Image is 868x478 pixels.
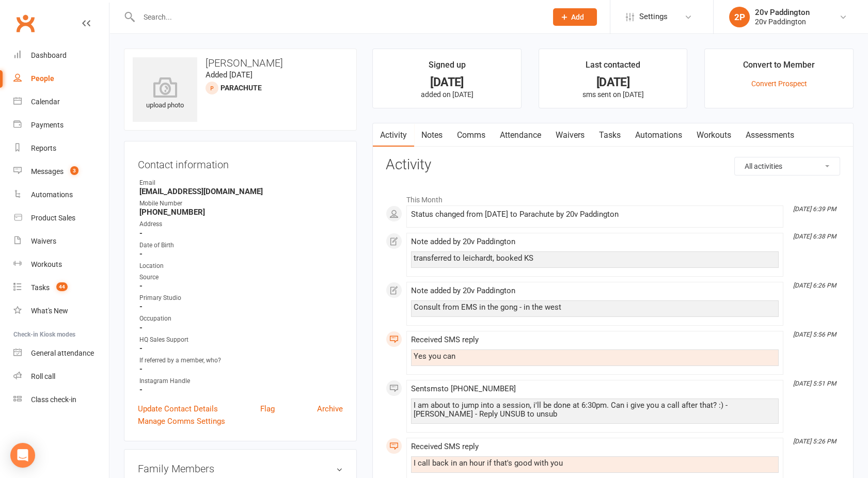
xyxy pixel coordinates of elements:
a: Notes [414,123,450,147]
div: Tasks [31,283,50,292]
div: Product Sales [31,214,75,222]
a: What's New [13,299,109,323]
div: Mobile Number [139,199,343,209]
a: Archive [317,403,343,415]
a: Workouts [689,123,738,147]
div: I am about to jump into a session, i'll be done at 6:30pm. Can i give you a call after that? :) -... [414,401,776,419]
strong: - [139,385,343,394]
a: Clubworx [12,10,38,36]
a: Workouts [13,253,109,276]
strong: [PHONE_NUMBER] [139,208,343,217]
div: Address [139,219,343,229]
h3: [PERSON_NAME] [133,57,348,69]
h3: Contact information [138,155,343,170]
h3: Family Members [138,463,343,474]
div: 20v Paddington [755,17,810,26]
h3: Activity [386,157,840,173]
a: Calendar [13,90,109,114]
strong: [EMAIL_ADDRESS][DOMAIN_NAME] [139,187,343,196]
div: Email [139,178,343,188]
div: Note added by 20v Paddington [411,286,779,295]
a: Activity [373,123,414,147]
div: Location [139,261,343,271]
a: Waivers [548,123,592,147]
a: Flag [260,403,275,415]
div: Instagram Handle [139,376,343,386]
div: 20v Paddington [755,8,810,17]
time: Added [DATE] [206,70,252,79]
a: Product Sales [13,206,109,230]
strong: - [139,281,343,291]
div: Signed up [428,58,465,77]
strong: - [139,229,343,238]
div: upload photo [133,77,197,111]
strong: - [139,364,343,374]
div: Received SMS reply [411,336,779,344]
a: Convert Prospect [751,79,807,88]
a: Payments [13,114,109,137]
div: Dashboard [31,51,67,59]
div: If referred by a member, who? [139,356,343,365]
span: 44 [56,282,68,291]
div: Reports [31,144,56,152]
div: Workouts [31,260,62,268]
button: Add [553,8,597,26]
div: I call back in an hour if that's good with you [414,459,776,468]
a: Messages 3 [13,160,109,183]
div: Received SMS reply [411,442,779,451]
div: Convert to Member [743,58,815,77]
a: Assessments [738,123,801,147]
div: Open Intercom Messenger [10,443,35,468]
i: [DATE] 6:38 PM [793,233,836,240]
div: [DATE] [548,77,678,88]
a: Tasks 44 [13,276,109,299]
div: Status changed from [DATE] to Parachute by 20v Paddington [411,210,779,219]
i: [DATE] 6:26 PM [793,282,836,289]
div: Occupation [139,314,343,324]
a: Manage Comms Settings [138,415,225,427]
strong: - [139,249,343,259]
div: Note added by 20v Paddington [411,237,779,246]
div: Roll call [31,372,55,380]
a: Tasks [592,123,628,147]
i: [DATE] 5:56 PM [793,331,836,338]
span: Settings [639,5,668,28]
i: [DATE] 5:51 PM [793,380,836,387]
a: Comms [450,123,493,147]
a: Update Contact Details [138,403,218,415]
div: Automations [31,190,73,199]
a: Attendance [493,123,548,147]
a: Reports [13,137,109,160]
a: People [13,67,109,90]
div: What's New [31,307,68,315]
div: Date of Birth [139,241,343,250]
div: Messages [31,167,64,176]
div: HQ Sales Support [139,335,343,345]
div: Source [139,273,343,282]
p: added on [DATE] [382,90,512,99]
span: Parachute [220,84,262,92]
strong: - [139,344,343,353]
a: Class kiosk mode [13,388,109,411]
a: Automations [13,183,109,206]
div: Calendar [31,98,60,106]
div: General attendance [31,349,94,357]
div: Waivers [31,237,56,245]
i: [DATE] 5:26 PM [793,438,836,445]
div: Last contacted [586,58,640,77]
input: Search... [136,10,540,24]
i: [DATE] 6:39 PM [793,205,836,213]
span: 3 [70,166,78,175]
li: This Month [386,189,840,205]
strong: - [139,323,343,332]
a: General attendance kiosk mode [13,342,109,365]
div: Class check-in [31,395,76,404]
div: Consult from EMS in the gong - in the west [414,303,776,312]
a: Roll call [13,365,109,388]
span: Sent sms to [PHONE_NUMBER] [411,384,516,393]
div: [DATE] [382,77,512,88]
div: Yes you can [414,352,776,361]
div: transferred to leichardt, booked KS [414,254,776,263]
span: Add [571,13,584,21]
a: Waivers [13,230,109,253]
